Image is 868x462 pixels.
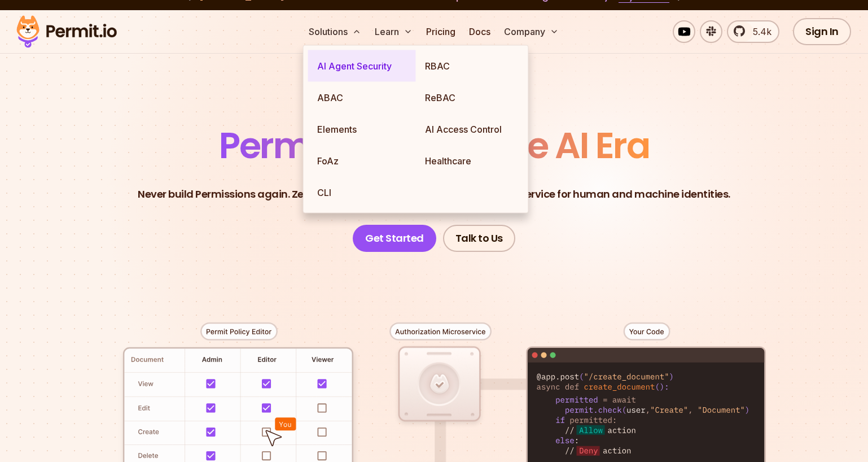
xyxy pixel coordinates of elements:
[746,25,771,38] span: 5.4k
[308,177,416,208] a: CLI
[353,225,436,252] a: Get Started
[416,82,524,114] a: ReBAC
[308,50,416,82] a: AI Agent Security
[370,20,417,43] button: Learn
[727,20,779,43] a: 5.4k
[304,20,366,43] button: Solutions
[308,114,416,145] a: Elements
[416,50,524,82] a: RBAC
[219,120,649,171] span: Permissions for The AI Era
[464,20,495,43] a: Docs
[793,18,851,45] a: Sign In
[138,186,730,202] p: Never build Permissions again. Zero-latency fine-grained authorization as a service for human and...
[308,145,416,177] a: FoAz
[11,12,122,51] img: Permit logo
[443,225,515,252] a: Talk to Us
[416,145,524,177] a: Healthcare
[416,114,524,145] a: AI Access Control
[499,20,563,43] button: Company
[308,82,416,114] a: ABAC
[422,20,460,43] a: Pricing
